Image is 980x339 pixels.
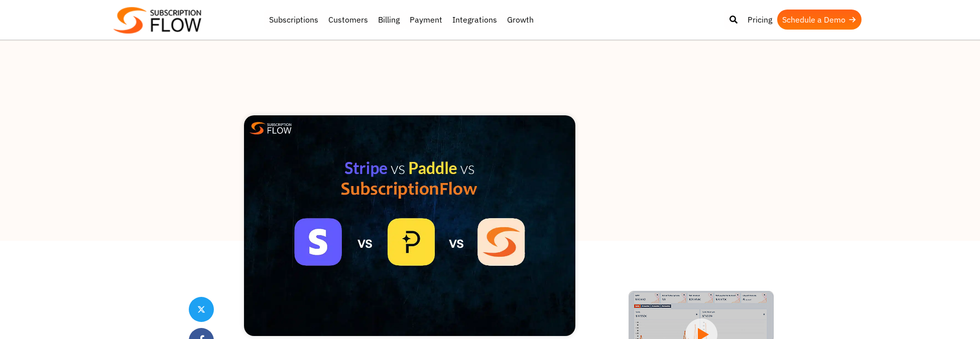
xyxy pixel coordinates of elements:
a: Schedule a Demo [777,10,862,30]
img: Subscriptionflow [113,7,201,34]
a: Integrations [447,10,502,30]
a: Billing [373,10,405,30]
a: Pricing [743,10,777,30]
a: Payment [405,10,447,30]
a: Growth [502,10,539,30]
a: Subscriptions [264,10,323,30]
img: Stripe vs Paddle [244,115,575,336]
a: Customers [323,10,373,30]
